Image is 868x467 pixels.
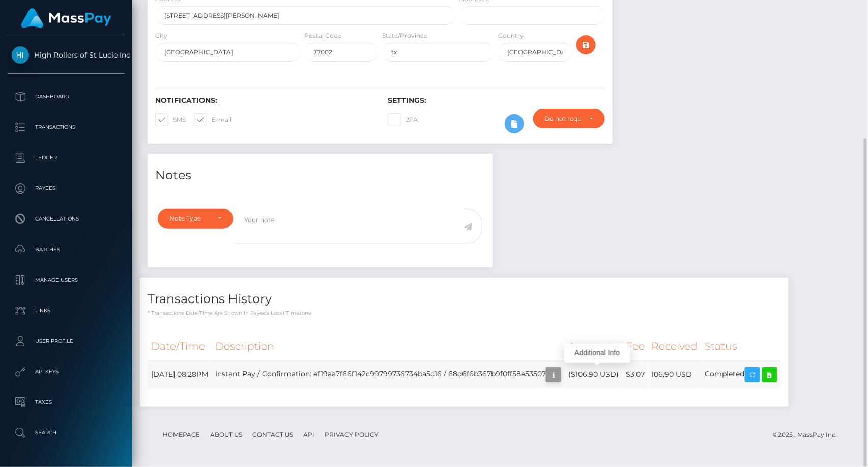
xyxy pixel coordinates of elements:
a: Transactions [8,115,125,140]
h4: Notes [155,167,485,184]
td: ($106.90 USD) [565,361,622,389]
span: High Rollers of St Lucie Inc [8,50,125,60]
p: Cancellations [12,211,121,227]
p: Ledger [12,150,121,166]
h4: Transactions History [148,290,781,308]
a: Cancellations [8,206,125,232]
td: [DATE] 08:28PM [148,361,212,389]
label: 2FA [388,113,418,126]
label: SMS [155,113,186,126]
img: High Rollers of St Lucie Inc [12,46,29,64]
a: Privacy Policy [321,427,383,443]
a: Manage Users [8,267,125,293]
img: MassPay Logo [21,8,111,28]
button: Note Type [158,209,233,228]
a: Contact Us [248,427,297,443]
a: Links [8,298,125,323]
p: Dashboard [12,89,121,104]
div: Note Type [169,214,210,223]
a: Payees [8,176,125,201]
th: Received [648,333,702,361]
p: Links [12,303,121,318]
p: Batches [12,242,121,257]
th: Description [212,333,565,361]
a: Search [8,420,125,446]
p: User Profile [12,334,121,349]
label: E-mail [194,113,232,126]
a: Taxes [8,390,125,415]
div: © 2025 , MassPay Inc. [773,429,845,441]
th: Amount [565,333,622,361]
p: Transactions [12,120,121,135]
a: Homepage [159,427,204,443]
button: Do not require [533,109,605,128]
label: Postal Code [305,31,342,40]
p: Payees [12,181,121,196]
p: Taxes [12,395,121,410]
td: Instant Pay / Confirmation: ef19aa7f66f142c99799736734ba5c16 / 68d6f6b367b9f0ff58e53507 [212,361,565,389]
a: API Keys [8,359,125,384]
a: API [299,427,319,443]
div: Do not require [545,115,582,123]
th: Date/Time [148,333,212,361]
td: Completed [702,361,781,389]
p: Manage Users [12,272,121,288]
label: State/Province [382,31,427,40]
p: API Keys [12,364,121,379]
p: * Transactions date/time are shown in payee's local timezone [148,309,781,317]
a: Batches [8,237,125,262]
a: Dashboard [8,84,125,109]
a: About Us [206,427,246,443]
p: Search [12,425,121,441]
a: Ledger [8,145,125,171]
div: Additional Info [564,344,630,363]
td: $3.07 [622,361,648,389]
label: Country [498,31,524,40]
td: 106.90 USD [648,361,702,389]
h6: Notifications: [155,96,372,105]
h6: Settings: [388,96,605,105]
label: City [155,31,167,40]
th: Fee [622,333,648,361]
a: User Profile [8,328,125,354]
th: Status [702,333,781,361]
